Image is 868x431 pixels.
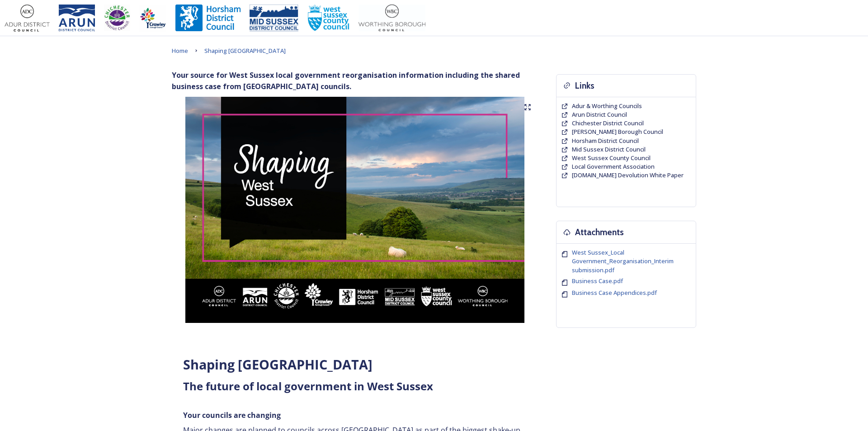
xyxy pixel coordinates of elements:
[572,145,646,153] span: Mid Sussex District Council
[572,119,644,128] a: Chichester District Council
[572,248,674,274] span: West Sussex_Local Government_Reorganisation_Interim submission.pdf
[572,171,684,180] a: [DOMAIN_NAME] Devolution White Paper
[572,110,627,119] a: Arun District Council
[172,70,520,91] strong: Your source for West Sussex local government reorganisation information including the shared busi...
[572,137,639,145] a: Horsham District Council
[575,79,594,92] h3: Links
[183,379,433,393] strong: The future of local government in West Sussex
[5,5,50,32] img: Adur%20logo%20%281%29.jpeg
[250,5,298,32] img: 150ppimsdc%20logo%20blue.png
[572,110,627,118] span: Arun District Council
[175,5,241,32] img: Horsham%20DC%20Logo.jpg
[572,171,684,179] span: [DOMAIN_NAME] Devolution White Paper
[183,355,373,373] strong: Shaping [GEOGRAPHIC_DATA]
[572,162,655,171] a: Local Government Association
[575,226,624,239] h3: Attachments
[104,5,130,32] img: CDC%20Logo%20-%20you%20may%20have%20a%20better%20version.jpg
[572,128,663,136] a: [PERSON_NAME] Borough Council
[572,154,651,162] a: West Sussex County Council
[359,5,425,32] img: Worthing_Adur%20%281%29.jpg
[572,289,657,297] span: Business Case Appendices.pdf
[572,119,644,127] span: Chichester District Council
[172,47,188,55] span: Home
[172,45,188,56] a: Home
[572,277,623,285] span: Business Case.pdf
[572,137,639,145] span: Horsham District Council
[59,5,95,32] img: Arun%20District%20Council%20logo%20blue%20CMYK.jpg
[572,145,646,154] a: Mid Sussex District Council
[139,5,166,32] img: Crawley%20BC%20logo.jpg
[572,102,642,110] a: Adur & Worthing Councils
[183,410,281,420] strong: Your councils are changing
[307,5,350,32] img: WSCCPos-Spot-25mm.jpg
[204,45,286,56] a: Shaping [GEOGRAPHIC_DATA]
[204,47,286,55] span: Shaping [GEOGRAPHIC_DATA]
